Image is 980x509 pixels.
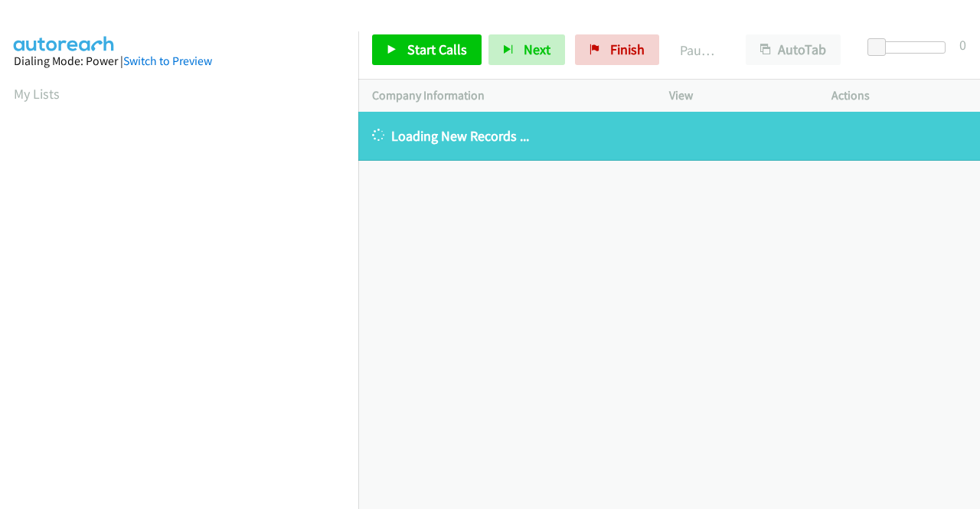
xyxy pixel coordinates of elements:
button: AutoTab [746,34,841,65]
div: 0 [959,34,966,55]
div: Delay between calls (in seconds) [875,41,946,54]
p: Paused [680,40,718,60]
a: Finish [575,34,659,65]
div: Dialing Mode: Power | [14,52,345,70]
a: Switch to Preview [123,54,212,68]
a: Start Calls [372,34,482,65]
span: Finish [610,41,645,58]
p: View [669,86,804,105]
button: Next [488,34,565,65]
p: Actions [831,86,966,105]
span: Next [524,41,550,58]
span: Start Calls [407,41,467,58]
p: Company Information [372,86,642,105]
a: My Lists [14,85,60,103]
p: Loading New Records ... [372,126,966,146]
